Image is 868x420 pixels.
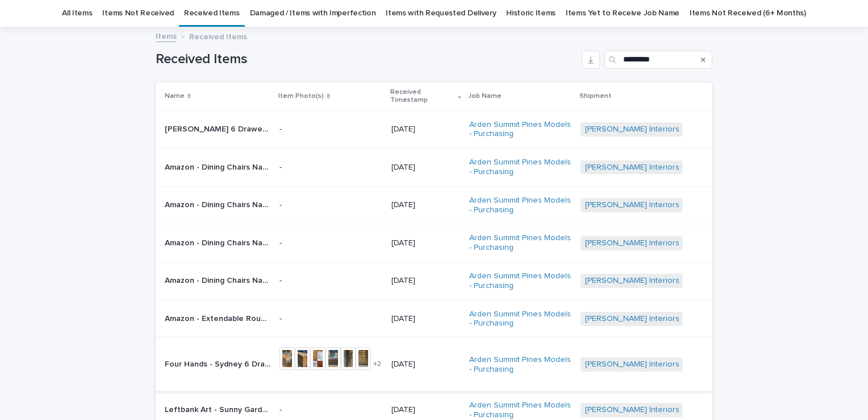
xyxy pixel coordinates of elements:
[391,200,460,210] p: [DATE]
[165,198,273,210] p: Amazon - Dining Chairs Natural Wood Wash | 71427
[156,51,577,68] h1: Received Items
[156,262,712,300] tr: Amazon - Dining Chairs Natural Wood Wash | 71425Amazon - Dining Chairs Natural Wood Wash | 71425 ...
[165,90,185,102] p: Name
[468,90,502,102] p: Job Name
[585,238,782,248] a: [PERSON_NAME] Interiors | Inbound Shipment | 23560
[391,125,460,134] p: [DATE]
[469,271,571,291] a: Arden Summit Pines Models - Purchasing
[156,29,177,42] a: Items
[469,355,571,374] a: Arden Summit Pines Models - Purchasing
[585,125,781,134] a: [PERSON_NAME] Interiors | Inbound Shipment | 23547
[279,200,382,210] p: -
[585,200,782,210] a: [PERSON_NAME] Interiors | Inbound Shipment | 23560
[585,405,779,415] a: [PERSON_NAME] Interiors | Inbound Shipment | 23172
[279,125,382,134] p: -
[585,163,782,172] a: [PERSON_NAME] Interiors | Inbound Shipment | 23560
[391,238,460,248] p: [DATE]
[469,120,571,139] a: Arden Summit Pines Models - Purchasing
[469,310,571,329] a: Arden Summit Pines Models - Purchasing
[156,300,712,338] tr: Amazon - Extendable Round Dining Table Set with Chairs for 4-6 Persons Solid Wood 5 Piece Kitchen...
[156,186,712,224] tr: Amazon - Dining Chairs Natural Wood Wash | 71427Amazon - Dining Chairs Natural Wood Wash | 71427 ...
[469,401,571,420] a: Arden Summit Pines Models - Purchasing
[469,196,571,215] a: Arden Summit Pines Models - Purchasing
[189,30,247,42] p: Received Items
[278,90,324,102] p: Item Photo(s)
[579,90,611,102] p: Shipment
[279,276,382,286] p: -
[604,51,712,69] input: Search
[165,160,273,172] p: Amazon - Dining Chairs Natural Wood Wash | 71426
[279,405,382,415] p: -
[391,314,460,324] p: [DATE]
[390,86,455,107] p: Received Timestamp
[373,361,381,368] span: + 2
[165,236,273,248] p: Amazon - Dining Chairs Natural Wood Wash | 71428
[279,314,382,324] p: -
[156,149,712,187] tr: Amazon - Dining Chairs Natural Wood Wash | 71426Amazon - Dining Chairs Natural Wood Wash | 71426 ...
[165,403,273,415] p: Leftbank Art - Sunny Garden 52GCEV0088-A Substrate Canvas Finish Image Brush Gel Dimensions 36 in...
[391,405,460,415] p: [DATE]
[279,163,382,172] p: -
[469,158,571,177] a: Arden Summit Pines Models - Purchasing
[165,274,273,286] p: Amazon - Dining Chairs Natural Wood Wash | 71425
[585,360,781,369] a: [PERSON_NAME] Interiors | Inbound Shipment | 23368
[165,122,273,134] p: Safavieh - Sondra 6 Drawer Dresser Design DRS9602C-2BX (replacement) | 71222
[279,238,382,248] p: -
[585,276,782,286] a: [PERSON_NAME] Interiors | Inbound Shipment | 23560
[391,276,460,286] p: [DATE]
[156,110,712,149] tr: [PERSON_NAME] 6 Drawer Dresser Design DRS9602C-2BX (replacement) | 71222[PERSON_NAME] 6 Drawer Dr...
[165,312,273,324] p: Amazon - Extendable Round Dining Table Set with Chairs for 4-6 Persons Solid Wood 5 Piece Kitchen...
[156,338,712,392] tr: Four Hands - Sydney 6 Drawer Dresser Brown Cane • 224923-007 | 70788Four Hands - Sydney 6 Drawer ...
[469,233,571,253] a: Arden Summit Pines Models - Purchasing
[391,360,460,369] p: [DATE]
[156,224,712,262] tr: Amazon - Dining Chairs Natural Wood Wash | 71428Amazon - Dining Chairs Natural Wood Wash | 71428 ...
[165,357,273,369] p: Four Hands - Sydney 6 Drawer Dresser Brown Cane • 224923-007 | 70788
[391,163,460,172] p: [DATE]
[585,314,781,324] a: [PERSON_NAME] Interiors | Inbound Shipment | 23537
